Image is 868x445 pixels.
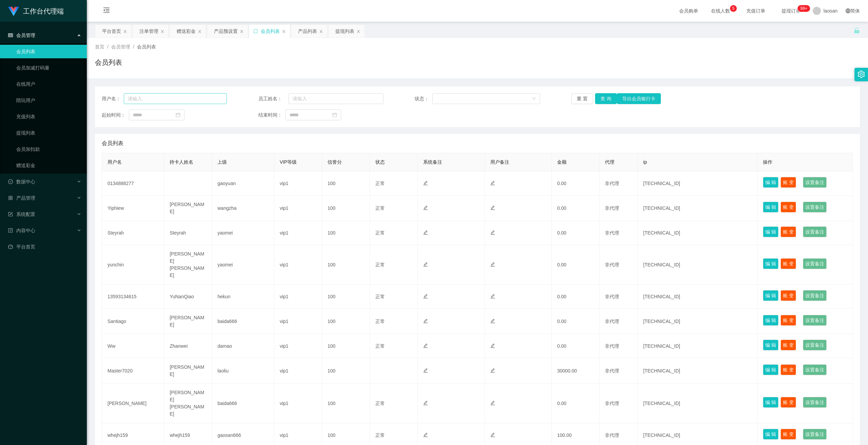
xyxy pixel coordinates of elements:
button: 导出会员银行卡 [617,93,661,104]
td: [TECHNICAL_ID] [638,334,757,358]
i: 图标: edit [490,368,495,373]
i: 图标: edit [423,432,428,437]
span: 用户备注 [490,159,509,165]
i: 图标: form [8,212,13,217]
button: 账 变 [781,290,796,301]
td: 100 [322,196,370,221]
td: wangzha [212,196,274,221]
div: 提现列表 [335,25,354,38]
span: 系统配置 [8,211,35,217]
span: 非代理 [605,181,619,186]
td: [PERSON_NAME] [102,384,164,423]
div: 产品预设置 [214,25,238,38]
button: 编 辑 [763,340,778,350]
span: 操作 [763,159,772,165]
td: vip1 [274,309,322,334]
i: 图标: profile [8,228,13,233]
i: 图标: edit [423,262,428,267]
div: 产品列表 [298,25,317,38]
i: 图标: edit [423,343,428,348]
span: 内容中心 [8,228,35,233]
td: Santiago [102,309,164,334]
td: vip1 [274,196,322,221]
i: 图标: edit [490,262,495,267]
span: 代理 [605,159,614,165]
td: 100 [322,309,370,334]
span: / [107,44,108,49]
td: vip1 [274,384,322,423]
td: [TECHNICAL_ID] [638,221,757,245]
td: gaoyuan [212,171,274,196]
td: 100 [322,245,370,285]
h1: 工作台代理端 [23,0,64,22]
button: 设置备注 [803,177,827,188]
span: 非代理 [605,230,619,236]
button: 编 辑 [763,290,778,301]
span: 非代理 [605,368,619,373]
i: 图标: edit [423,181,428,185]
span: 员工姓名： [258,95,289,102]
td: [TECHNICAL_ID] [638,171,757,196]
td: 0.00 [552,334,599,358]
span: 起始时间： [102,112,129,119]
i: 图标: close [160,29,164,34]
button: 设置备注 [803,258,827,269]
td: [TECHNICAL_ID] [638,358,757,384]
button: 账 变 [781,397,796,408]
td: Steyrah [102,221,164,245]
td: Master7020 [102,358,164,384]
i: 图标: menu-fold [95,0,118,22]
button: 编 辑 [763,202,778,213]
span: 非代理 [605,262,619,267]
i: 图标: calendar [176,113,180,117]
td: vip1 [274,334,322,358]
td: vip1 [274,285,322,309]
i: 图标: edit [423,368,428,373]
button: 设置备注 [803,340,827,350]
span: 正常 [375,319,385,324]
span: 正常 [375,294,385,299]
i: 图标: check-circle-o [8,179,13,184]
a: 在线用户 [16,77,81,91]
span: 非代理 [605,294,619,299]
span: 正常 [375,432,385,438]
td: 100 [322,358,370,384]
a: 会员加减打码量 [16,61,81,75]
span: 正常 [375,343,385,349]
td: yaomei [212,221,274,245]
td: YuNanQiao [164,285,212,309]
span: 非代理 [605,319,619,324]
a: 赠送彩金 [16,159,81,172]
a: 充值列表 [16,110,81,123]
td: 100 [322,285,370,309]
img: logo.9652507e.png [8,7,19,16]
button: 设置备注 [803,397,827,408]
td: vip1 [274,358,322,384]
td: [TECHNICAL_ID] [638,309,757,334]
span: 会员管理 [8,33,35,38]
i: 图标: global [846,8,850,13]
i: 图标: down [532,97,536,101]
td: 100 [322,334,370,358]
td: 0.00 [552,245,599,285]
span: 产品管理 [8,195,35,201]
span: 状态： [415,95,432,102]
span: 正常 [375,205,385,211]
span: 非代理 [605,432,619,438]
button: 账 变 [781,340,796,350]
td: hekun [212,285,274,309]
td: 100 [322,221,370,245]
i: 图标: edit [490,294,495,299]
i: 图标: edit [423,230,428,235]
span: 状态 [375,159,385,165]
i: 图标: edit [423,205,428,210]
i: 图标: edit [490,181,495,185]
td: [TECHNICAL_ID] [638,196,757,221]
span: 会员列表 [137,44,156,49]
p: 5 [732,5,734,12]
span: 首页 [95,44,104,49]
td: yunchin [102,245,164,285]
span: 正常 [375,181,385,186]
td: 30000.00 [552,358,599,384]
div: 注单管理 [139,25,158,38]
